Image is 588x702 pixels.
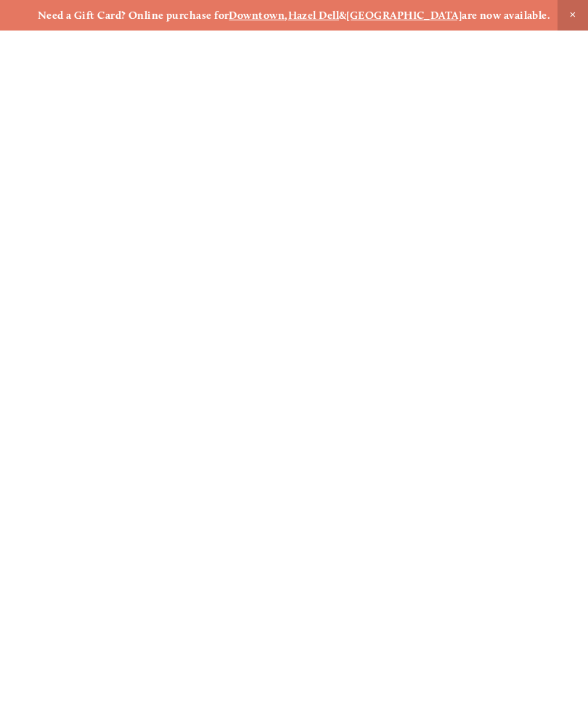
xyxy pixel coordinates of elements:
[346,9,462,22] a: [GEOGRAPHIC_DATA]
[38,9,229,22] strong: Need a Gift Card? Online purchase for
[229,9,285,22] a: Downtown
[339,9,346,22] strong: &
[285,9,287,22] strong: ,
[462,9,550,22] strong: are now available.
[288,9,340,22] a: Hazel Dell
